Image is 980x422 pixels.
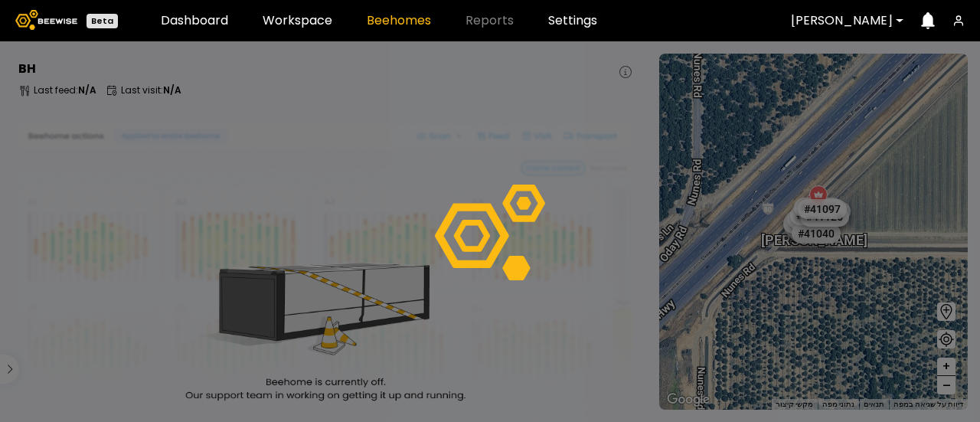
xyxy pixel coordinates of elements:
img: Beewise logo [15,10,77,30]
div: Beta [87,14,118,28]
span: Reports [465,15,514,27]
a: Beehomes [367,15,431,27]
a: Dashboard [161,15,228,27]
a: Settings [548,15,597,27]
a: Workspace [263,15,332,27]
